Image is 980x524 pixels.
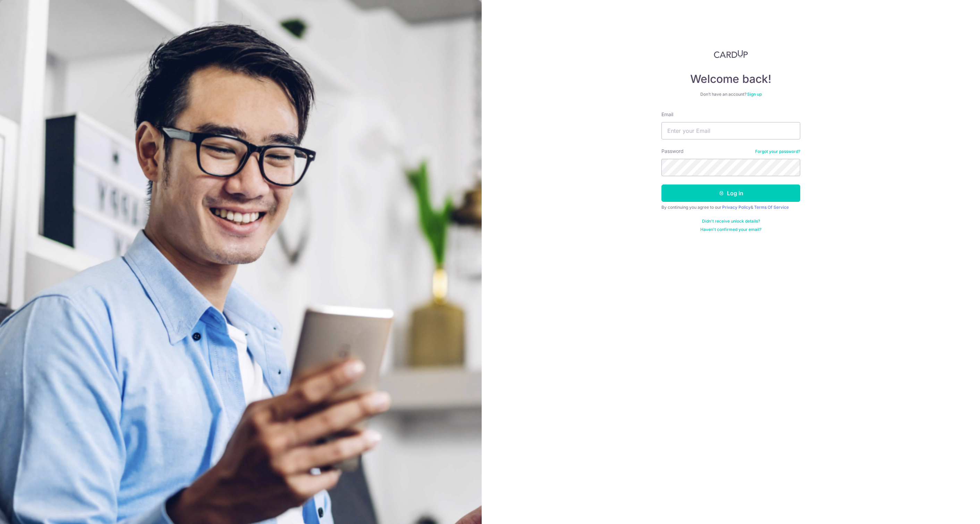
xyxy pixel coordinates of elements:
a: Forgot your password? [755,149,800,154]
a: Privacy Policy [722,205,751,210]
div: By continuing you agree to our & [661,205,800,210]
h4: Welcome back! [661,72,800,86]
a: Haven't confirmed your email? [700,227,761,232]
div: Don’t have an account? [661,92,800,97]
button: Log in [661,184,800,202]
img: CardUp Logo [714,50,748,58]
a: Terms Of Service [754,205,789,210]
label: Email [661,111,673,118]
a: Didn't receive unlock details? [702,218,760,224]
input: Enter your Email [661,122,800,139]
label: Password [661,148,684,155]
a: Sign up [747,92,762,97]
